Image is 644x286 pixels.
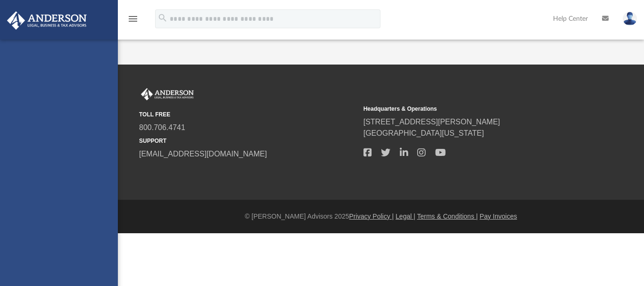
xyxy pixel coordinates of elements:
[139,88,196,100] img: Anderson Advisors Platinum Portal
[479,212,517,220] a: Pay Invoices
[157,13,168,23] i: search
[623,12,637,25] img: User Pic
[139,123,185,131] a: 800.706.4741
[118,212,644,221] div: © [PERSON_NAME] Advisors 2025
[363,118,500,126] a: [STREET_ADDRESS][PERSON_NAME]
[139,110,357,119] small: TOLL FREE
[4,11,90,30] img: Anderson Advisors Platinum Portal
[363,105,581,113] small: Headquarters & Operations
[363,129,484,137] a: [GEOGRAPHIC_DATA][US_STATE]
[417,212,478,220] a: Terms & Conditions |
[349,212,394,220] a: Privacy Policy |
[139,137,357,145] small: SUPPORT
[139,150,267,158] a: [EMAIL_ADDRESS][DOMAIN_NAME]
[127,18,139,25] a: menu
[396,212,415,220] a: Legal |
[127,13,139,25] i: menu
